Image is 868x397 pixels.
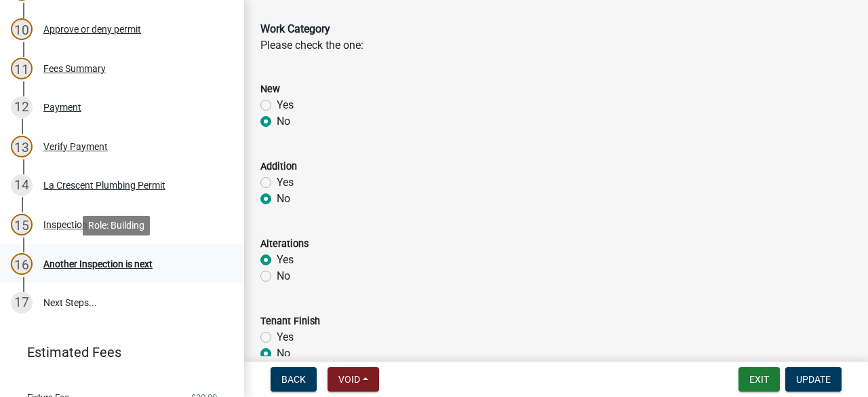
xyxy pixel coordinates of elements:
div: Fees Summary [43,64,106,73]
div: 12 [11,96,33,118]
label: No [277,345,290,362]
div: 15 [11,214,33,235]
div: 17 [11,292,33,314]
label: No [277,113,290,130]
button: Exit [738,367,780,392]
span: Update [796,374,831,385]
div: 10 [11,18,33,40]
button: Back [271,367,317,392]
div: Please check the one: [260,5,852,54]
div: La Crescent Plumbing Permit [43,181,165,190]
div: 16 [11,253,33,275]
label: Yes [277,252,294,268]
label: New [260,85,280,94]
button: Void [328,367,379,392]
span: Back [281,374,306,385]
label: No [277,268,290,284]
b: Work Category [260,22,330,35]
label: Tenant Finish [260,317,320,326]
div: Payment [43,102,81,112]
a: Estimated Fees [11,339,222,366]
label: No [277,191,290,207]
div: Inspection [43,220,87,229]
label: Alterations [260,240,309,249]
div: Another Inspection is next [43,259,153,269]
label: Addition [260,162,297,172]
label: Yes [277,174,294,191]
div: 11 [11,58,33,79]
div: Role: Building [83,216,150,235]
div: 14 [11,174,33,196]
div: 13 [11,136,33,157]
div: Verify Payment [43,142,108,151]
button: Update [785,367,842,392]
label: Yes [277,329,294,345]
label: Yes [277,97,294,113]
span: Void [338,374,360,385]
div: Approve or deny permit [43,24,141,34]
